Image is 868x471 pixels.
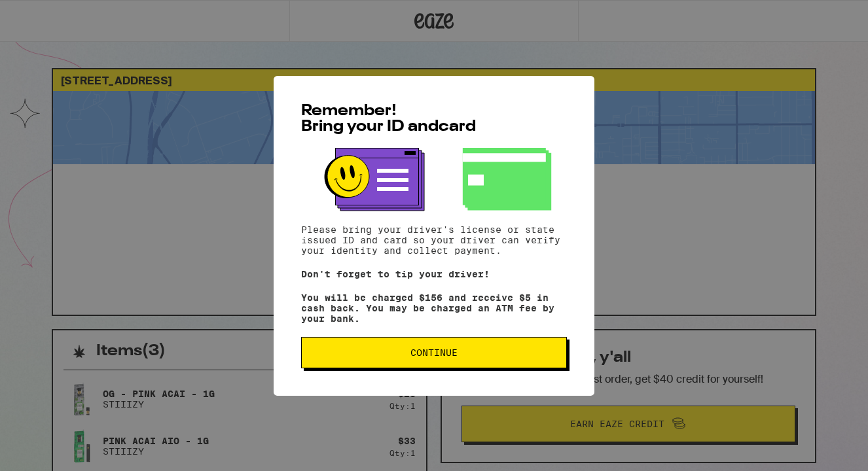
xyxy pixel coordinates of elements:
p: Don't forget to tip your driver! [301,269,567,279]
span: Continue [410,348,458,357]
p: Please bring your driver's license or state issued ID and card so your driver can verify your ide... [301,224,567,256]
button: Continue [301,337,567,368]
span: Remember! Bring your ID and card [301,103,476,135]
p: You will be charged $156 and receive $5 in cash back. You may be charged an ATM fee by your bank. [301,292,567,324]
